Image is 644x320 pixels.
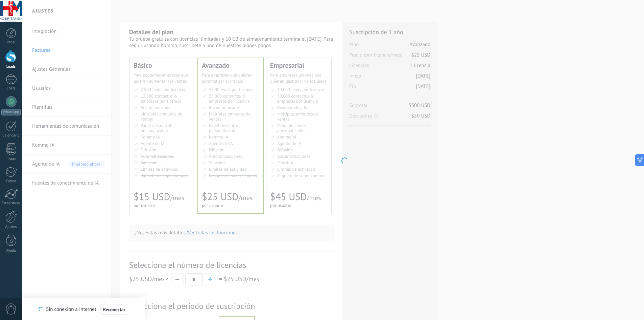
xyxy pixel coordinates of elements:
[1,40,21,45] div: Panel
[1,109,21,115] div: WhatsApp
[1,65,21,69] div: Leads
[1,179,21,184] div: Correo
[100,304,128,315] button: Reconectar
[1,225,21,229] div: Ajustes
[1,201,21,206] div: Estadísticas
[1,133,21,138] div: Calendario
[39,304,128,315] div: Sin conexión a Internet
[1,86,21,91] div: Chats
[1,157,21,162] div: Listas
[1,249,21,253] div: Ayuda
[103,307,125,312] span: Reconectar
